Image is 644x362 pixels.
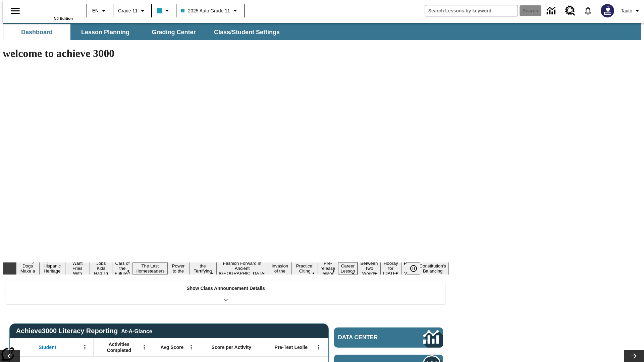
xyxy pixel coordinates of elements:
div: Pause [407,262,427,275]
span: 2025 Auto Grade 11 [181,7,230,14]
button: Open Menu [186,342,196,352]
img: Avatar [601,4,614,17]
button: Open Menu [314,342,324,352]
button: Slide 12 Pre-release lesson [318,260,338,277]
button: Open Menu [80,342,90,352]
button: Language: EN, Select a language [89,5,111,17]
button: Slide 15 Hooray for Constitution Day! [380,260,401,277]
button: Slide 13 Career Lesson [338,262,358,275]
button: Class/Student Settings [209,24,285,40]
button: Slide 10 The Invasion of the Free CD [268,257,291,280]
a: Notifications [579,2,597,19]
button: Slide 4 Dirty Jobs Kids Had To Do [90,255,112,282]
button: Slide 17 The Constitution's Balancing Act [417,257,449,280]
button: Dashboard [3,24,70,40]
button: Slide 1 Diving Dogs Make a Splash [16,257,39,280]
a: Resource Center, Will open in new tab [561,2,579,20]
button: Class color is light blue. Change class color [154,5,174,17]
span: NJ Edition [54,16,73,20]
span: Grade 11 [118,7,138,14]
div: Show Class Announcement Details [6,281,445,304]
span: Data Center [338,334,401,341]
a: Data Center [543,2,561,20]
a: Data Center [334,327,443,348]
button: Slide 5 Cars of the Future? [112,260,133,277]
button: Grading Center [140,24,207,40]
button: Grade: Grade 11, Select a grade [115,5,149,17]
span: Activities Completed [97,341,141,353]
h1: welcome to achieve 3000 [3,47,449,60]
button: Profile/Settings [618,5,644,17]
input: search field [425,5,518,16]
a: Home [29,3,73,16]
button: Slide 8 Attack of the Terrifying Tomatoes [189,257,216,280]
p: Show Class Announcement Details [186,285,265,292]
span: Pre-Test Lexile [275,344,308,350]
button: Open Menu [139,342,149,352]
span: Tauto [621,7,632,14]
button: Lesson Planning [72,24,139,40]
button: Slide 14 Between Two Worlds [358,260,380,277]
button: Slide 2 ¡Viva Hispanic Heritage Month! [39,257,65,280]
span: Student [39,344,56,350]
button: Slide 11 Mixed Practice: Citing Evidence [292,257,318,280]
div: Home [29,2,73,20]
span: Avg Score [160,344,183,350]
span: EN [92,7,99,14]
div: At-A-Glance [121,327,152,335]
button: Slide 7 Solar Power to the People [167,257,190,280]
div: SubNavbar [3,24,286,40]
div: SubNavbar [3,23,641,40]
button: Class: 2025 Auto Grade 11, Select your class [178,5,241,17]
button: Pause [407,262,420,275]
button: Open side menu [5,1,25,21]
button: Slide 6 The Last Homesteaders [133,262,167,275]
button: Slide 9 Fashion Forward in Ancient Rome [216,260,268,277]
button: Lesson carousel, Next [624,350,644,362]
button: Slide 3 Do You Want Fries With That? [65,255,90,282]
button: Slide 16 Point of View [401,260,417,277]
span: Achieve3000 Literacy Reporting [16,327,152,335]
span: Score per Activity [212,344,252,350]
button: Select a new avatar [597,2,618,19]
